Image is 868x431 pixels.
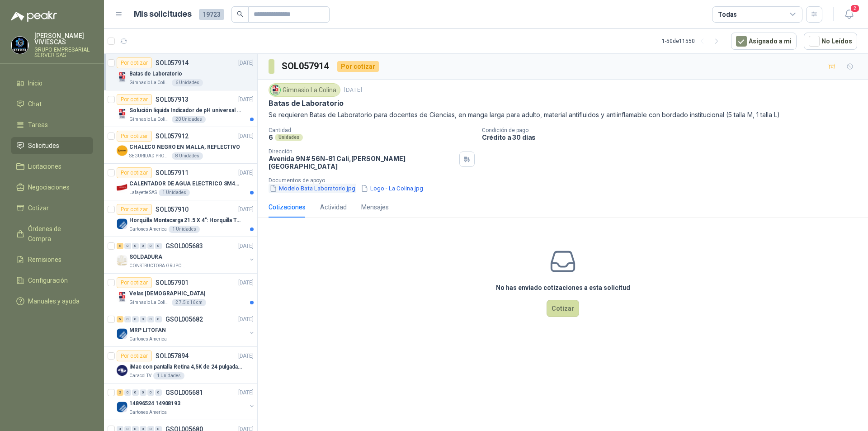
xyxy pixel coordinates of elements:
p: GRUPO EMPRESARIAL SERVER SAS [34,47,93,58]
p: Horquilla Montacarga 21.5 X 4": Horquilla Telescopica Overall size 2108 x 660 x 324mm [129,216,242,225]
p: Cantidad [269,127,475,133]
div: 0 [132,243,139,249]
div: Cotizaciones [269,202,306,212]
p: Batas de Laboratorio [269,99,343,108]
div: 0 [140,389,146,396]
div: Unidades [275,134,303,141]
div: Por cotizar [117,57,152,68]
div: 1 Unidades [153,372,184,379]
a: Por cotizarSOL057901[DATE] Company LogoVelas [DEMOGRAPHIC_DATA]Gimnasio La Colina2 7.5 x 16 cm [104,274,257,310]
div: 6 Unidades [172,79,203,86]
div: 8 [117,243,123,249]
a: 6 0 0 0 0 0 GSOL005682[DATE] Company LogoMRP LITOFANCartones America [117,314,255,343]
button: Cotizar [547,300,579,317]
p: [DATE] [238,242,254,251]
a: Órdenes de Compra [11,220,93,247]
p: MRP LITOFAN [129,326,166,335]
div: 8 Unidades [172,152,203,160]
p: Solución liquida Indicador de pH universal de 500ml o 20 de 25ml (no tiras de papel) [129,106,242,115]
div: Por cotizar [117,204,152,215]
img: Company Logo [117,218,127,229]
div: 6 [117,316,123,322]
p: Condición de pago [482,127,864,133]
div: 0 [140,243,146,249]
p: CONSTRUCTORA GRUPO FIP [129,262,186,270]
div: 0 [155,389,162,396]
p: Lafayette SAS [129,189,157,196]
p: SOL057911 [156,170,189,176]
p: Batas de Laboratorio [129,70,182,78]
div: Actividad [320,202,347,212]
a: Por cotizarSOL057910[DATE] Company LogoHorquilla Montacarga 21.5 X 4": Horquilla Telescopica Over... [104,200,257,237]
img: Company Logo [270,85,280,95]
p: [DATE] [238,95,254,104]
button: No Leídos [804,33,857,50]
p: Gimnasio La Colina [129,299,170,306]
p: GSOL005683 [165,243,203,249]
p: [PERSON_NAME] VIVIESCAS [34,33,93,45]
div: 0 [124,243,131,249]
div: 2 [117,389,123,396]
img: Company Logo [117,72,127,83]
div: 1 Unidades [169,226,200,233]
button: Modelo Bata Laboratorio.jpg [269,184,356,193]
p: SOL057910 [156,206,189,213]
h3: No has enviado cotizaciones a esta solicitud [496,283,630,293]
span: Chat [28,99,42,109]
p: Se requieren Batas de Laboratorio para docentes de Ciencias, en manga larga para adulto, material... [269,110,857,120]
button: Asignado a mi [731,33,797,50]
p: [DATE] [238,205,254,214]
h1: Mis solicitudes [134,8,192,21]
a: Manuales y ayuda [11,293,93,310]
div: 1 - 50 de 11550 [662,34,724,48]
a: Configuración [11,272,93,289]
span: Configuración [28,275,68,285]
p: SOL057901 [156,279,189,286]
span: Solicitudes [28,141,59,151]
a: Por cotizarSOL057912[DATE] Company LogoCHALECO NEGRO EN MALLA, REFLECTIVOSEGURIDAD PROVISER LTDA8... [104,127,257,164]
img: Company Logo [117,255,127,266]
img: Company Logo [117,182,127,193]
div: 0 [147,316,154,322]
p: [DATE] [238,315,254,324]
div: 0 [124,389,131,396]
div: Todas [718,9,737,19]
p: [DATE] [238,388,254,397]
span: 19723 [199,9,224,20]
div: Por cotizar [117,277,152,288]
p: [DATE] [344,86,362,95]
p: 6 [269,133,273,141]
div: Por cotizar [117,94,152,105]
span: Cotizar [28,203,49,213]
div: Por cotizar [337,61,379,72]
span: Inicio [28,78,42,88]
div: 0 [147,389,154,396]
div: Por cotizar [117,167,152,178]
p: Gimnasio La Colina [129,116,170,123]
a: 2 0 0 0 0 0 GSOL005681[DATE] Company Logo14896524 14908193Cartones America [117,387,255,416]
p: SOL057912 [156,133,189,139]
span: search [237,11,243,17]
p: Dirección [269,148,456,155]
a: Por cotizarSOL057914[DATE] Company LogoBatas de LaboratorioGimnasio La Colina6 Unidades [104,54,257,90]
div: Por cotizar [117,131,152,142]
a: Por cotizarSOL057913[DATE] Company LogoSolución liquida Indicador de pH universal de 500ml o 20 d... [104,90,257,127]
a: Solicitudes [11,137,93,154]
a: Chat [11,95,93,113]
img: Logo peakr [11,11,57,22]
span: Negociaciones [28,182,70,192]
div: 1 Unidades [159,189,190,196]
a: Por cotizarSOL057894[DATE] Company LogoiMac con pantalla Retina 4,5K de 24 pulgadas M4Caracol TV1... [104,347,257,384]
span: Manuales y ayuda [28,296,80,306]
div: 0 [132,389,139,396]
a: Inicio [11,75,93,92]
div: 0 [140,316,146,322]
p: SOL057914 [156,60,189,66]
div: 20 Unidades [172,116,206,123]
div: Gimnasio La Colina [269,83,340,97]
a: 8 0 0 0 0 0 GSOL005683[DATE] Company LogoSOLDADURACONSTRUCTORA GRUPO FIP [117,241,255,270]
p: [DATE] [238,352,254,360]
a: Cotizar [11,199,93,217]
a: Tareas [11,116,93,133]
p: 14896524 14908193 [129,399,180,408]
